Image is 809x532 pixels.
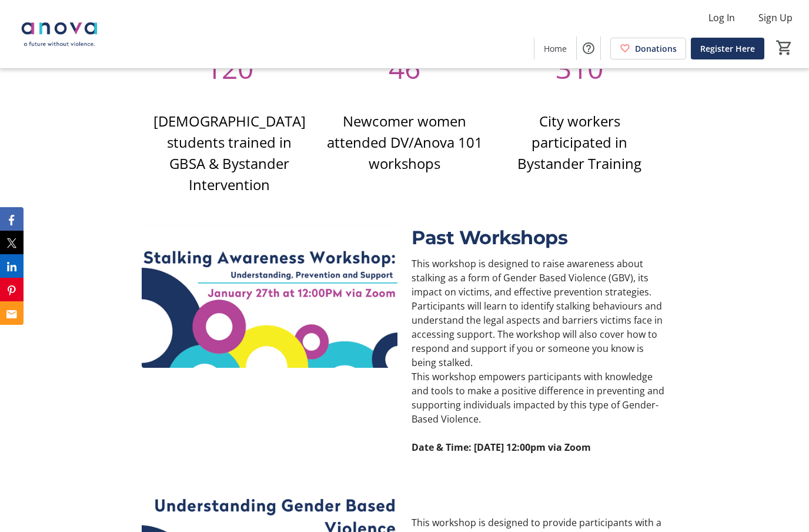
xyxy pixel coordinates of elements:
[708,11,735,25] span: Log In
[758,11,793,25] span: Sign Up
[499,111,660,174] p: City workers participated in Bystander Training
[324,111,485,174] p: Newcomer women attended DV/Anova 101 workshops
[691,38,764,59] a: Register Here
[149,111,310,195] p: [DEMOGRAPHIC_DATA] students trained in GBSA & Bystander Intervention
[774,37,795,58] button: Cart
[700,42,755,55] span: Register Here
[412,224,667,252] p: Past Workshops
[544,42,567,55] span: Home
[610,38,686,59] a: Donations
[412,370,667,426] p: This workshop empowers participants with knowledge and tools to make a positive difference in pre...
[749,8,802,27] button: Sign Up
[635,42,677,55] span: Donations
[699,8,744,27] button: Log In
[412,257,667,370] p: This workshop is designed to raise awareness about stalking as a form of Gender Based Violence (G...
[142,224,397,368] img: undefined
[577,36,600,60] button: Help
[534,38,576,59] a: Home
[412,441,591,454] strong: Date & Time: [DATE] 12:00pm via Zoom
[7,5,112,64] img: Anova: A Future Without Violence's Logo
